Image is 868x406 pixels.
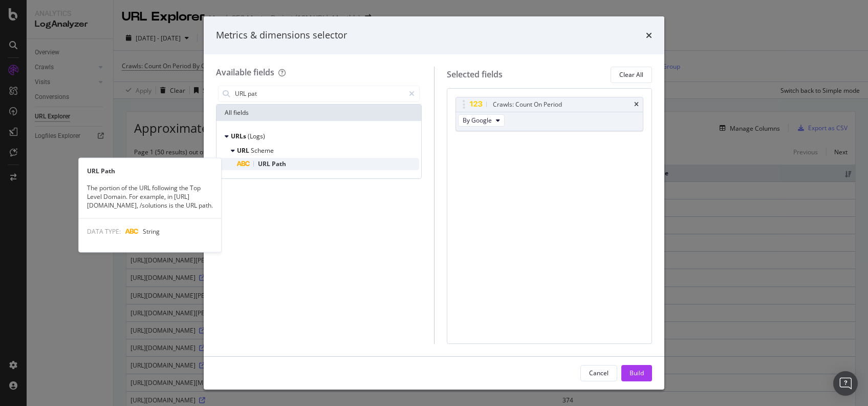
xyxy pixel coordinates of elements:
[580,365,617,381] button: Cancel
[455,97,644,131] div: Crawls: Count On PeriodtimesBy Google
[258,159,272,168] span: URL
[231,132,248,140] span: URLs
[646,29,652,42] div: times
[204,16,664,390] div: modal
[621,365,652,381] button: Build
[79,167,221,175] div: URL Path
[463,116,492,125] span: By Google
[272,159,286,168] span: Path
[79,184,221,210] div: The portion of the URL following the Top Level Domain. For example, in [URL][DOMAIN_NAME], /solut...
[634,101,639,108] div: times
[447,69,503,80] div: Selected fields
[251,146,274,155] span: Scheme
[833,371,858,396] div: Open Intercom Messenger
[630,369,644,377] div: Build
[611,67,652,83] button: Clear All
[589,369,609,377] div: Cancel
[493,99,562,110] div: Crawls: Count On Period
[237,146,251,155] span: URL
[216,29,347,42] div: Metrics & dimensions selector
[619,70,643,79] div: Clear All
[216,105,421,121] div: All fields
[248,132,265,140] span: (Logs)
[234,86,404,101] input: Search by field name
[216,67,274,78] div: Available fields
[458,114,505,127] button: By Google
